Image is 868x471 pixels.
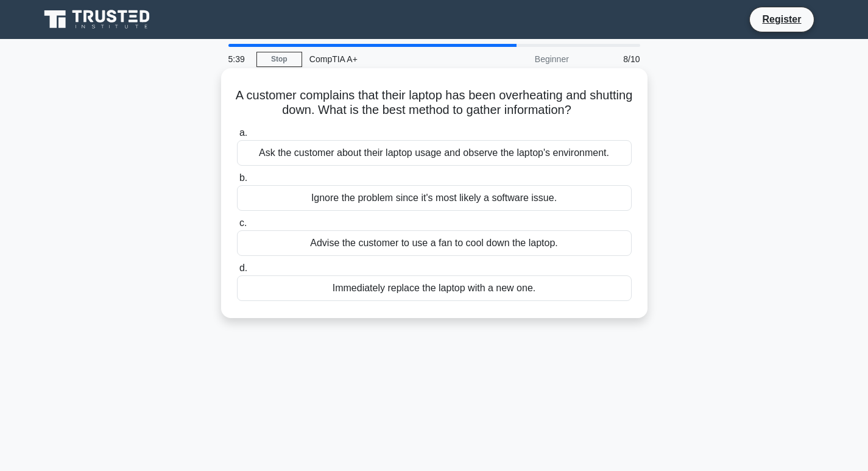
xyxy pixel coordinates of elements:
[576,47,647,71] div: 8/10
[239,172,247,183] span: b.
[237,140,632,166] div: Ask the customer about their laptop usage and observe the laptop's environment.
[470,47,576,71] div: Beginner
[237,275,632,301] div: Immediately replace the laptop with a new one.
[237,185,632,211] div: Ignore the problem since it's most likely a software issue.
[239,127,247,138] span: a.
[221,47,256,71] div: 5:39
[237,230,632,256] div: Advise the customer to use a fan to cool down the laptop.
[256,52,302,67] a: Stop
[239,263,247,273] span: d.
[302,47,470,71] div: CompTIA A+
[236,88,633,118] h5: A customer complains that their laptop has been overheating and shutting down. What is the best m...
[239,218,247,228] span: c.
[755,12,808,27] a: Register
